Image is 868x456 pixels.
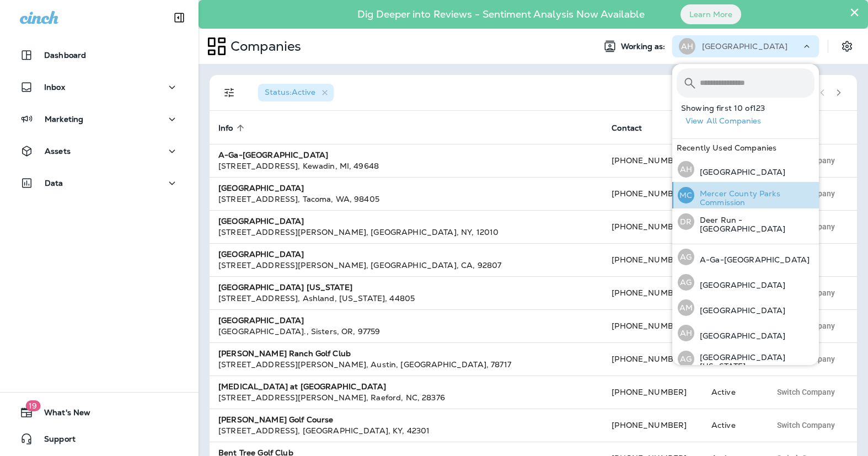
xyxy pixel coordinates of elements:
[672,244,819,270] button: AGA-Ga-[GEOGRAPHIC_DATA]
[218,227,594,238] div: [STREET_ADDRESS][PERSON_NAME] , [GEOGRAPHIC_DATA] , NY , 12010
[218,249,304,259] strong: [GEOGRAPHIC_DATA]
[694,306,785,315] p: [GEOGRAPHIC_DATA]
[703,409,762,442] td: Active
[771,417,841,433] button: Switch Company
[11,76,187,98] button: Inbox
[672,182,819,208] button: MCMercer County Parks Commission
[218,293,594,304] div: [STREET_ADDRESS] , Ashland , [US_STATE] , 44805
[694,353,815,371] p: [GEOGRAPHIC_DATA] [US_STATE]
[164,7,195,29] button: Collapse Sidebar
[678,249,694,265] div: AG
[678,274,694,291] div: AG
[678,351,694,367] div: AG
[694,189,815,207] p: Mercer County Parks Commission
[681,104,819,112] p: Showing first 10 of 123
[218,282,352,292] strong: [GEOGRAPHIC_DATA] [US_STATE]
[678,325,694,341] div: AH
[672,346,819,372] button: AG[GEOGRAPHIC_DATA] [US_STATE]
[11,108,187,130] button: Marketing
[837,36,857,56] button: Settings
[703,375,762,409] td: Active
[679,38,695,55] div: AH
[678,213,694,230] div: DR
[849,3,860,21] button: Close
[218,216,304,226] strong: [GEOGRAPHIC_DATA]
[603,210,703,243] td: [PHONE_NUMBER]
[672,295,819,320] button: AM[GEOGRAPHIC_DATA]
[612,123,656,133] span: Contact
[11,401,187,423] button: 19What's New
[672,157,819,182] button: AH[GEOGRAPHIC_DATA]
[218,123,248,133] span: Info
[218,160,594,171] div: [STREET_ADDRESS] , Kewadin , MI , 49648
[265,87,315,97] span: Status : Active
[218,382,386,391] strong: [MEDICAL_DATA] at [GEOGRAPHIC_DATA]
[694,168,785,176] p: [GEOGRAPHIC_DATA]
[702,42,787,51] p: [GEOGRAPHIC_DATA]
[603,342,703,375] td: [PHONE_NUMBER]
[771,384,841,400] button: Switch Company
[603,409,703,442] td: [PHONE_NUMBER]
[11,140,187,162] button: Assets
[218,82,240,104] button: Filters
[44,51,86,60] p: Dashboard
[694,255,810,264] p: A-Ga-[GEOGRAPHIC_DATA]
[672,270,819,295] button: AG[GEOGRAPHIC_DATA]
[603,177,703,210] td: [PHONE_NUMBER]
[694,331,785,340] p: [GEOGRAPHIC_DATA]
[603,309,703,342] td: [PHONE_NUMBER]
[777,388,835,396] span: Switch Company
[218,315,304,325] strong: [GEOGRAPHIC_DATA]
[681,112,819,130] button: View All Companies
[45,179,63,187] p: Data
[694,216,815,233] p: Deer Run - [GEOGRAPHIC_DATA]
[33,408,90,421] span: What's New
[218,348,351,358] strong: [PERSON_NAME] Ranch Golf Club
[218,260,594,271] div: [STREET_ADDRESS][PERSON_NAME] , [GEOGRAPHIC_DATA] , CA , 92807
[621,42,668,51] span: Working as:
[218,425,594,436] div: [STREET_ADDRESS] , [GEOGRAPHIC_DATA] , KY , 42301
[612,124,642,133] span: Contact
[258,84,334,101] div: Status:Active
[33,434,76,448] span: Support
[11,428,187,450] button: Support
[603,243,703,276] td: [PHONE_NUMBER]
[218,415,334,425] strong: [PERSON_NAME] Golf Course
[672,139,819,157] div: Recently Used Companies
[672,208,819,235] button: DRDeer Run - [GEOGRAPHIC_DATA]
[218,392,594,403] div: [STREET_ADDRESS][PERSON_NAME] , Raeford , NC , 28376
[603,276,703,309] td: [PHONE_NUMBER]
[45,147,71,155] p: Assets
[218,359,594,370] div: [STREET_ADDRESS][PERSON_NAME] , Austin , [GEOGRAPHIC_DATA] , 78717
[603,375,703,409] td: [PHONE_NUMBER]
[226,38,301,55] p: Companies
[45,115,83,124] p: Marketing
[218,183,304,193] strong: [GEOGRAPHIC_DATA]
[603,144,703,177] td: [PHONE_NUMBER]
[672,320,819,346] button: AH[GEOGRAPHIC_DATA]
[11,44,187,66] button: Dashboard
[218,124,233,133] span: Info
[218,194,594,205] div: [STREET_ADDRESS] , Tacoma , WA , 98405
[25,400,40,411] span: 19
[678,299,694,316] div: AM
[218,326,594,337] div: [GEOGRAPHIC_DATA]. , Sisters , OR , 97759
[678,187,694,203] div: MC
[681,4,741,24] button: Learn More
[44,83,65,92] p: Inbox
[325,13,677,16] p: Dig Deeper into Reviews - Sentiment Analysis Now Available
[678,161,694,178] div: AH
[218,150,328,160] strong: A-Ga-[GEOGRAPHIC_DATA]
[11,172,187,194] button: Data
[694,281,785,289] p: [GEOGRAPHIC_DATA]
[777,421,835,429] span: Switch Company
